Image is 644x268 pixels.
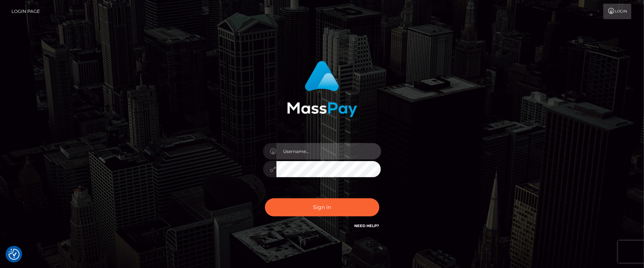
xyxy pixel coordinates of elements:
input: Username... [276,143,381,160]
img: Revisit consent button [8,249,20,260]
img: MassPay Login [287,61,357,117]
a: Need Help? [355,223,379,228]
a: Login [603,4,631,19]
button: Consent Preferences [8,249,20,260]
a: Login Page [11,4,40,19]
button: Sign in [265,198,379,216]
